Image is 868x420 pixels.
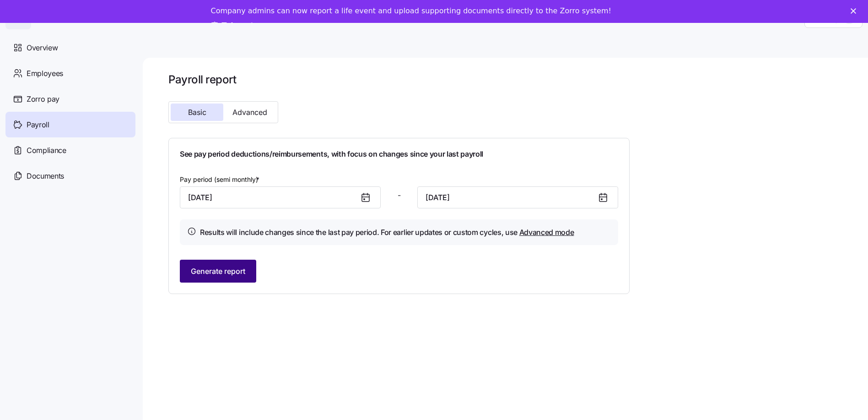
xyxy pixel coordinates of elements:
[519,228,574,237] a: Advanced mode
[27,68,63,79] span: Employees
[5,35,135,60] a: Overview
[398,190,401,201] span: -
[200,227,574,238] h4: Results will include changes since the last pay period. For earlier updates or custom cycles, use
[27,42,58,54] span: Overview
[5,163,135,189] a: Documents
[180,175,261,185] label: Pay period (semi monthly)
[27,145,66,156] span: Compliance
[27,119,49,131] span: Payroll
[211,21,268,31] a: Take a tour
[417,186,618,208] input: End date
[188,109,206,116] span: Basic
[180,186,381,208] input: Start date
[168,72,630,87] h1: Payroll report
[27,93,59,105] span: Zorro pay
[232,109,267,116] span: Advanced
[211,6,611,16] div: Company admins can now report a life event and upload supporting documents directly to the Zorro ...
[5,86,135,112] a: Zorro pay
[5,112,135,137] a: Payroll
[5,137,135,163] a: Compliance
[27,170,64,182] span: Documents
[851,8,860,14] div: Close
[180,149,618,159] h1: See pay period deductions/reimbursements, with focus on changes since your last payroll
[191,266,245,277] span: Generate report
[180,260,256,283] button: Generate report
[5,60,135,86] a: Employees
